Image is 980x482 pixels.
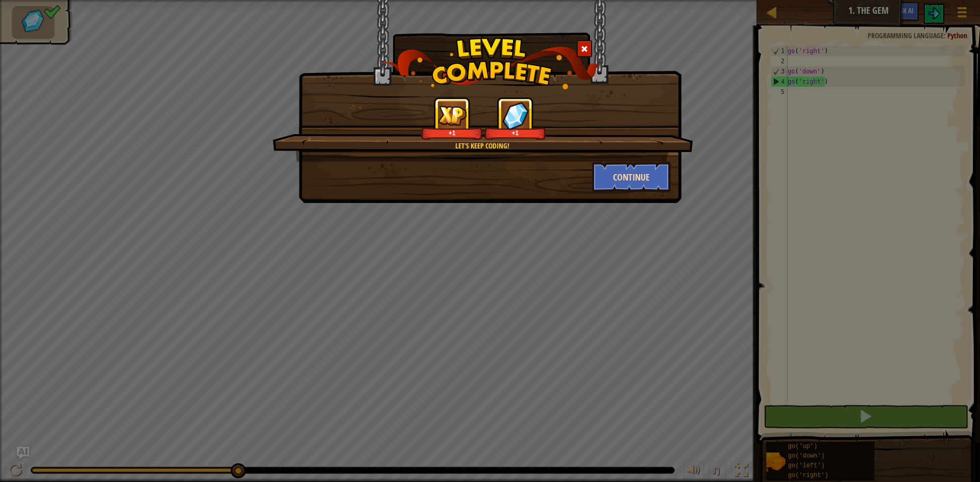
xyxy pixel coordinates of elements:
[592,162,671,192] button: Continue
[423,129,481,137] div: +1
[381,38,600,89] img: level_complete.png
[438,106,467,125] img: reward_icon_xp.png
[486,129,544,137] div: +1
[321,141,643,151] div: Let's keep coding!
[502,102,529,130] img: reward_icon_gems.png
